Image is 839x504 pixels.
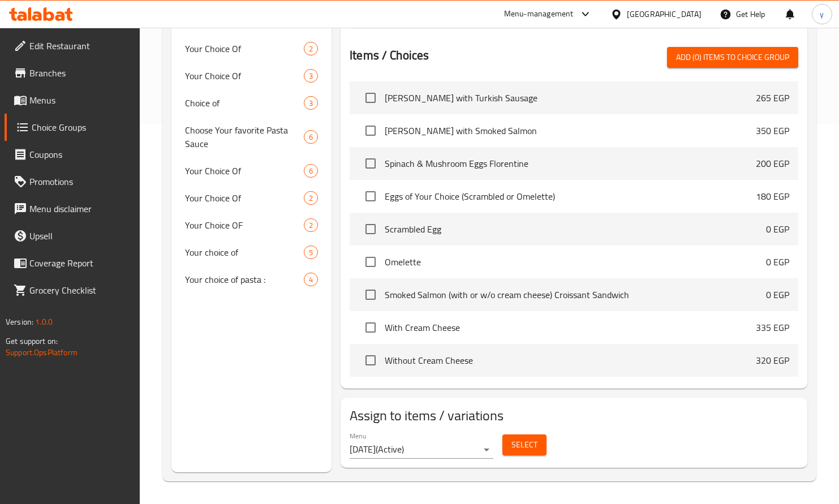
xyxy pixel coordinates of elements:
span: 4 [304,274,317,285]
span: Select choice [359,217,382,241]
div: Choices [304,273,318,286]
span: Promotions [29,175,131,188]
a: Choice Groups [5,114,140,141]
span: Spinach & Mushroom Eggs Florentine [385,157,756,170]
div: Your choice of5 [171,239,332,266]
span: Branches [29,66,131,80]
h2: Assign to items / variations [350,407,798,425]
span: Upsell [29,229,131,243]
button: Add (0) items to choice group [667,47,798,68]
a: Coupons [5,141,140,168]
span: Your choice of [185,245,304,259]
p: 0 EGP [766,288,789,301]
div: Choice of3 [171,89,332,117]
span: Menu disclaimer [29,202,131,216]
span: [PERSON_NAME] with Turkish Sausage [385,91,756,105]
a: Edit Restaurant [5,32,140,59]
a: Support.OpsPlatform [6,345,78,360]
span: Edit Restaurant [29,39,131,53]
div: Choices [304,42,318,55]
span: Select choice [359,86,382,110]
button: Select [502,434,547,455]
span: Select choice [359,283,382,307]
span: Coupons [29,148,131,161]
span: Your Choice Of [185,69,304,83]
a: Branches [5,59,140,87]
span: Select choice [359,152,382,175]
span: Menus [29,93,131,107]
div: Menu-management [504,7,574,21]
a: Grocery Checklist [5,277,140,304]
div: Choose Your favorite Pasta Sauce6 [171,117,332,157]
a: Upsell [5,222,140,249]
div: Choices [304,245,318,259]
p: 265 EGP [756,91,789,105]
a: Menus [5,87,140,114]
a: Promotions [5,168,140,195]
p: 0 EGP [766,222,789,236]
span: 2 [304,44,317,54]
span: Choice Groups [32,120,131,134]
span: 5 [304,247,317,258]
p: 335 EGP [756,321,789,334]
label: Menu [350,432,366,439]
span: Your Choice OF [185,218,304,232]
span: 2 [304,193,317,204]
div: Choices [304,218,318,232]
div: Choices [304,191,318,205]
p: 350 EGP [756,124,789,137]
div: [GEOGRAPHIC_DATA] [627,8,702,20]
p: 200 EGP [756,157,789,170]
div: Your choice of pasta :4 [171,266,332,293]
span: With Cream Cheese [385,321,756,334]
span: Grocery Checklist [29,283,131,297]
span: Select choice [359,250,382,274]
span: [PERSON_NAME] with Smoked Salmon [385,124,756,137]
span: Without Cream Cheese [385,354,756,367]
span: Your Choice Of [185,42,304,55]
span: Your Choice Of [185,164,304,178]
span: Coverage Report [29,256,131,270]
span: Get support on: [6,334,58,348]
span: Select choice [359,348,382,372]
div: Your Choice Of3 [171,62,332,89]
div: Choices [304,69,318,83]
span: Scrambled Egg [385,222,766,236]
span: Smoked Salmon (with or w/o cream cheese) Croissant Sandwich [385,288,766,301]
div: Choices [304,96,318,110]
span: Select [511,438,537,452]
span: 3 [304,98,317,109]
span: Eggs of Your Choice (Scrambled or Omelette) [385,189,756,203]
span: y [820,8,824,20]
span: Select choice [359,184,382,208]
span: Your Choice Of [185,191,304,205]
p: 0 EGP [766,255,789,269]
span: Select choice [359,316,382,339]
div: Your Choice OF2 [171,212,332,239]
a: Coverage Report [5,249,140,277]
span: 6 [304,132,317,143]
div: Your Choice Of2 [171,35,332,62]
p: 320 EGP [756,354,789,367]
span: Choose Your favorite Pasta Sauce [185,123,304,150]
span: Version: [6,315,33,329]
span: Omelette [385,255,766,269]
span: Choice of [185,96,304,110]
span: 2 [304,220,317,231]
div: Your Choice Of6 [171,157,332,184]
a: Menu disclaimer [5,195,140,222]
span: 1.0.0 [35,315,53,329]
span: Your choice of pasta : [185,273,304,286]
div: Choices [304,164,318,178]
p: 180 EGP [756,189,789,203]
div: [DATE](Active) [350,441,493,459]
span: 6 [304,166,317,176]
span: 3 [304,71,317,81]
h2: Items / Choices [350,47,429,64]
span: Add (0) items to choice group [676,50,789,64]
div: Your Choice Of2 [171,184,332,212]
div: Choices [304,130,318,144]
span: Select choice [359,119,382,143]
